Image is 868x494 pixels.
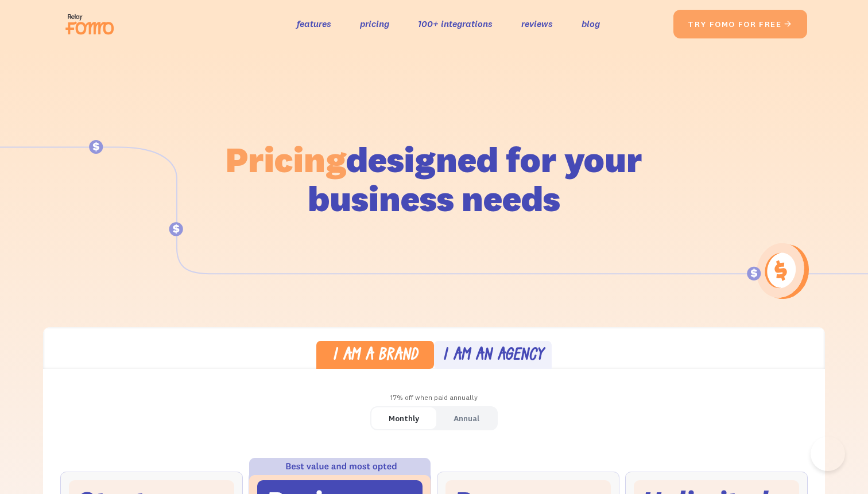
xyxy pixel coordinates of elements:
[226,137,346,181] span: Pricing
[811,437,845,471] iframe: Toggle Customer Support
[443,348,544,364] div: I am an agency
[521,15,553,32] a: reviews
[389,410,419,427] div: Monthly
[784,19,793,29] span: 
[225,140,643,218] h1: designed for your business needs
[454,410,479,427] div: Annual
[297,15,331,32] a: features
[360,15,389,32] a: pricing
[673,10,807,38] a: try fomo for free
[418,15,493,32] a: 100+ integrations
[43,390,825,406] div: 17% off when paid annually
[332,348,418,364] div: I am a brand
[582,15,600,32] a: blog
